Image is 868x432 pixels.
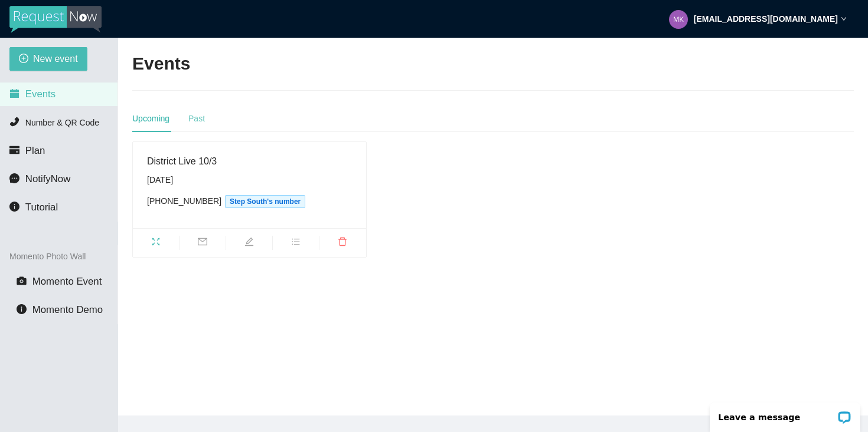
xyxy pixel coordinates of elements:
[133,237,179,250] span: fullscreen
[25,173,70,184] span: NotifyNow
[273,237,319,250] span: bars
[32,304,103,315] span: Momento Demo
[132,52,190,76] h2: Events
[33,51,78,66] span: New event
[9,88,19,98] span: calendar
[9,173,19,183] span: message
[147,154,352,169] div: District Live 10/3
[319,237,366,250] span: delete
[147,194,352,208] div: [PHONE_NUMBER]
[841,16,847,22] span: down
[19,54,28,65] span: plus-circle
[669,10,688,29] img: 8268f550b9b37e74bacab4388b67b18d
[147,173,352,186] div: [DATE]
[226,237,272,250] span: edit
[188,112,205,125] div: Past
[9,47,87,71] button: plus-circleNew event
[9,145,19,155] span: credit-card
[25,145,45,156] span: Plan
[180,237,226,250] span: mail
[9,117,19,127] span: phone
[25,88,56,100] span: Events
[694,14,838,24] strong: [EMAIL_ADDRESS][DOMAIN_NAME]
[225,195,305,208] span: Step South's number
[702,395,868,432] iframe: LiveChat chat widget
[32,276,102,287] span: Momento Event
[25,202,58,213] span: Tutorial
[17,276,27,286] span: camera
[17,304,27,314] span: info-circle
[25,118,99,127] span: Number & QR Code
[132,112,169,125] div: Upcoming
[9,6,102,33] img: RequestNow
[9,202,19,212] span: info-circle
